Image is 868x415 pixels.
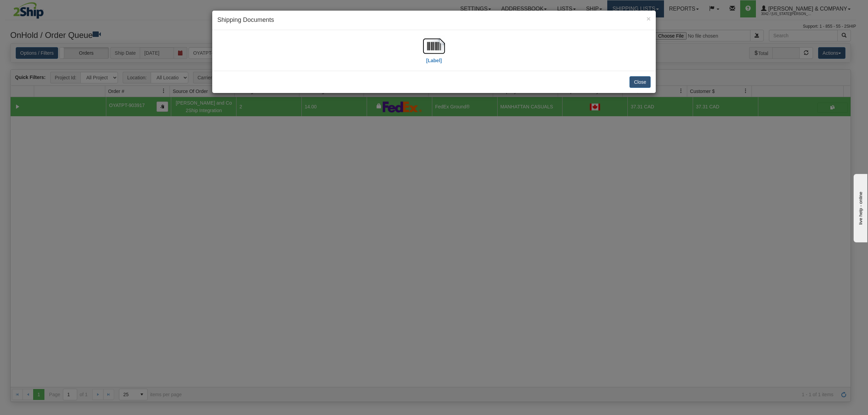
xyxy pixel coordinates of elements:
div: live help - online [5,6,63,11]
h4: Shipping Documents [217,16,651,25]
a: [Label] [423,43,445,63]
span: × [647,15,651,23]
button: Close [629,76,651,88]
label: [Label] [426,57,442,64]
button: Close [647,15,651,22]
iframe: chat widget [852,173,867,242]
img: barcode.jpg [423,35,445,57]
